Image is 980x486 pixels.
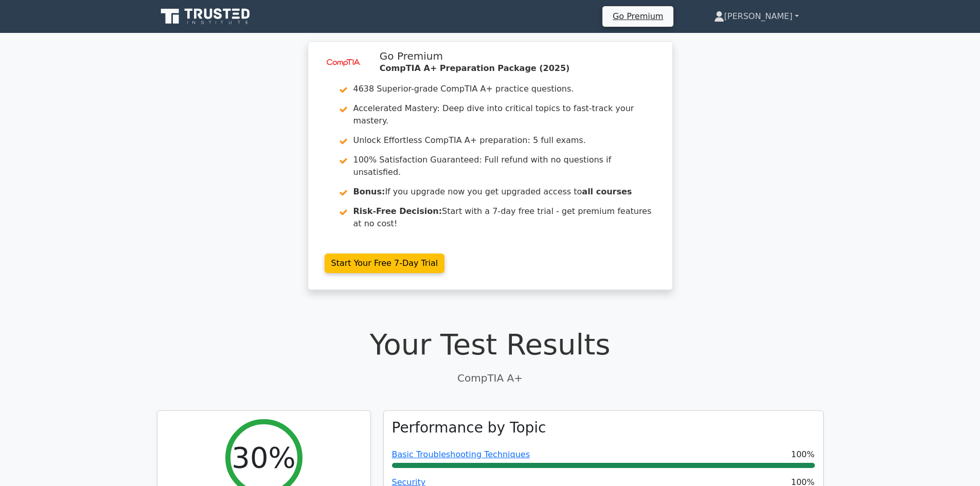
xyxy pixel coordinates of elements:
[231,440,295,475] h2: 30%
[392,449,530,459] a: Basic Troubleshooting Techniques
[392,419,546,437] h3: Performance by Topic
[689,6,824,27] a: [PERSON_NAME]
[791,448,815,461] span: 100%
[157,370,824,386] p: CompTIA A+
[157,327,824,362] h1: Your Test Results
[325,254,445,273] a: Start Your Free 7-Day Trial
[607,9,669,23] a: Go Premium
